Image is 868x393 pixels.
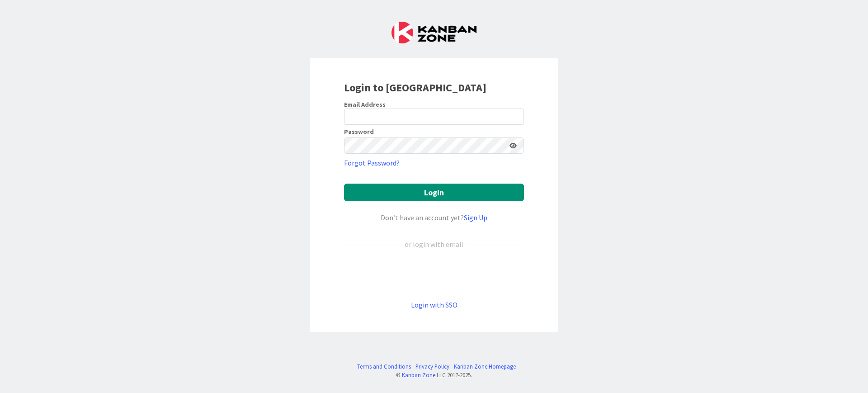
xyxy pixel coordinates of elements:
button: Login [344,184,524,201]
img: Kanban Zone [392,22,476,43]
a: Kanban Zone Homepage [454,362,516,371]
div: Don’t have an account yet? [344,212,524,223]
a: Login with SSO [411,300,458,309]
b: Login to [GEOGRAPHIC_DATA] [344,80,486,95]
div: © LLC 2017- 2025 . [353,371,516,379]
label: Email Address [344,100,386,109]
a: Terms and Conditions [357,362,411,371]
label: Password [344,128,374,135]
div: or login with email [402,239,466,250]
a: Forgot Password? [344,157,400,168]
a: Privacy Policy [415,362,449,371]
iframe: Sign in with Google Button [340,265,528,284]
a: Kanban Zone [402,371,435,379]
a: Sign Up [464,213,487,222]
